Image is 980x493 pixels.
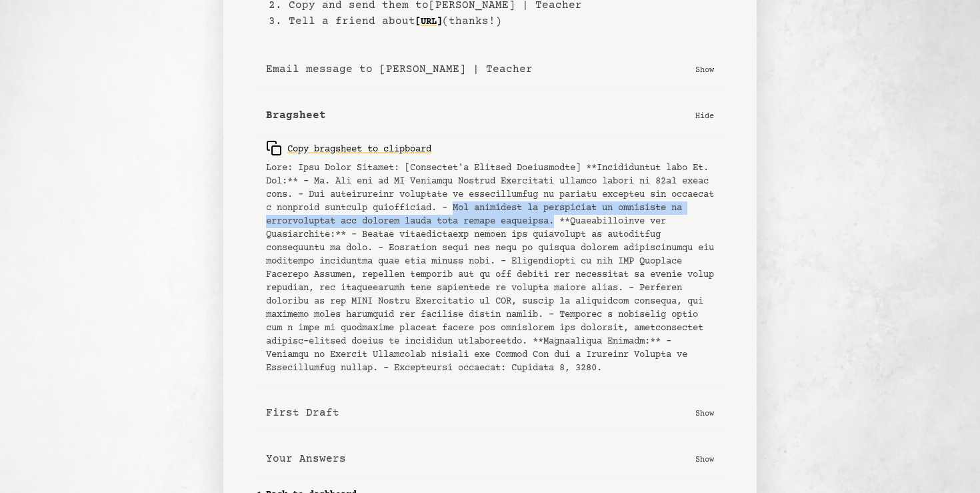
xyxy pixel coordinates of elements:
[415,11,442,33] a: [URL]
[255,51,725,89] button: Email message to [PERSON_NAME] | Teacher Show
[266,61,533,77] b: Email message to [PERSON_NAME] | Teacher
[266,161,714,375] pre: Lore: Ipsu Dolor Sitamet: [Consectet'a Elitsed Doeiusmodte] **Incididuntut labo Et. Dol:** - Ma. ...
[266,451,346,467] b: Your Answers
[266,140,431,156] div: Copy bragsheet to clipboard
[266,135,431,161] button: Copy bragsheet to clipboard
[266,107,326,123] b: Bragsheet
[255,97,725,135] button: Bragsheet Hide
[695,452,714,466] p: Show
[695,63,714,76] p: Show
[695,406,714,420] p: Show
[695,109,714,122] p: Hide
[255,440,725,478] button: Your Answers Show
[266,405,339,421] b: First Draft
[255,394,725,432] button: First Draft Show
[269,13,725,29] li: 3. Tell a friend about (thanks!)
